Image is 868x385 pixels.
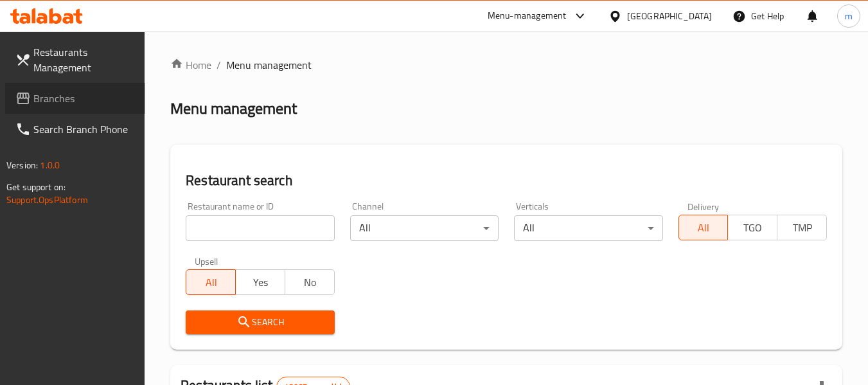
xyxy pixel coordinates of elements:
span: TMP [783,219,822,237]
button: TGO [727,215,777,240]
input: Search for restaurant name or ID.. [186,215,334,241]
span: m [845,9,853,23]
button: All [678,215,729,240]
button: No [285,269,335,295]
a: Branches [5,83,145,114]
label: Delivery [687,202,720,211]
h2: Restaurant search [186,171,827,190]
button: Yes [235,269,285,295]
span: 1.0.0 [40,157,60,174]
span: Branches [33,91,135,106]
button: TMP [777,215,827,240]
h2: Menu management [170,98,297,119]
span: TGO [733,219,772,237]
div: All [350,215,499,241]
a: Support.OpsPlatform [6,192,88,208]
button: Search [186,310,334,334]
nav: breadcrumb [170,57,842,73]
div: All [514,215,662,241]
a: Restaurants Management [5,37,145,83]
a: Search Branch Phone [5,114,145,145]
span: Search Branch Phone [33,121,135,137]
span: Menu management [226,57,312,73]
span: Search [196,314,324,330]
span: Yes [241,273,280,292]
div: [GEOGRAPHIC_DATA] [627,9,712,23]
span: All [191,273,231,292]
span: All [684,219,723,237]
span: Version: [6,157,38,174]
span: Restaurants Management [33,44,135,75]
a: Home [170,57,211,73]
li: / [217,57,221,73]
span: Get support on: [6,179,66,195]
div: Menu-management [488,8,567,24]
button: All [186,269,236,295]
span: No [290,273,330,292]
label: Upsell [195,256,218,265]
